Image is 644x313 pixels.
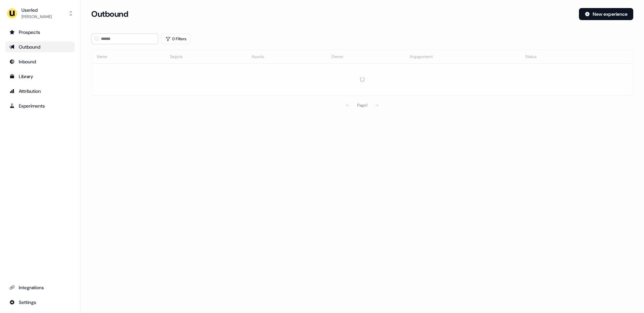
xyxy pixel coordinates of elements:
div: Integrations [9,284,71,291]
div: Experiments [9,103,71,109]
div: Library [9,73,71,80]
div: Userled [21,7,52,13]
div: Prospects [9,29,71,36]
div: Inbound [9,58,71,65]
a: Go to Inbound [5,56,75,67]
div: Settings [9,299,71,306]
a: Go to integrations [5,282,75,293]
div: Outbound [9,44,71,50]
button: 0 Filters [161,34,191,44]
a: Go to prospects [5,27,75,38]
div: [PERSON_NAME] [21,13,52,20]
a: Go to outbound experience [5,42,75,52]
a: Go to attribution [5,86,75,97]
a: Go to templates [5,71,75,82]
a: Go to integrations [5,297,75,308]
div: Attribution [9,88,71,95]
h3: Outbound [91,9,128,19]
button: Userled[PERSON_NAME] [5,5,75,21]
button: New experience [579,8,633,20]
a: Go to experiments [5,101,75,111]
